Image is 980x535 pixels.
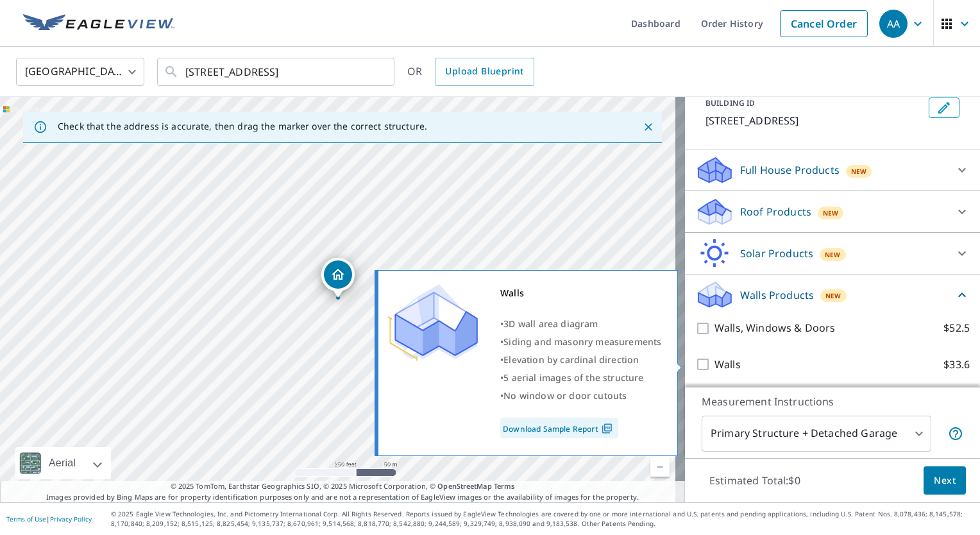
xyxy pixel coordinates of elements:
[714,357,741,373] p: Walls
[695,196,970,227] div: Roof ProductsNew
[879,10,908,38] div: AA
[924,466,966,495] button: Next
[695,280,970,310] div: Walls ProductsNew
[500,333,661,351] div: •
[6,515,92,523] p: |
[740,287,814,303] p: Walls Products
[445,64,523,80] span: Upload Blueprint
[503,318,598,330] span: 3D wall area diagram
[500,284,661,302] div: Walls
[929,98,959,118] button: Edit building 1
[435,58,534,86] a: Upload Blueprint
[500,418,618,438] a: Download Sample Report
[407,58,534,86] div: OR
[699,466,811,495] p: Estimated Total: $0
[702,394,963,409] p: Measurement Instructions
[50,514,92,523] a: Privacy Policy
[702,416,931,452] div: Primary Structure + Detached Garage
[321,258,355,298] div: Dropped pin, building 1, Residential property, 725 34th Ave Seattle, WA 98122
[780,10,868,37] a: Cancel Order
[825,250,841,260] span: New
[740,246,813,261] p: Solar Products
[503,389,627,402] span: No window or door cutouts
[943,320,970,336] p: $52.5
[695,238,970,269] div: Solar ProductsNew
[934,473,956,489] span: Next
[45,447,80,479] div: Aerial
[640,119,657,135] button: Close
[695,155,970,185] div: Full House ProductsNew
[825,291,841,301] span: New
[500,387,661,405] div: •
[598,423,616,434] img: Pdf Icon
[823,208,839,218] span: New
[705,113,924,128] p: [STREET_ADDRESS]
[171,481,515,492] span: © 2025 TomTom, Earthstar Geographics SIO, © 2025 Microsoft Corporation, ©
[943,357,970,373] p: $33.6
[16,54,144,90] div: [GEOGRAPHIC_DATA]
[58,121,427,132] p: Check that the address is accurate, then drag the marker over the correct structure.
[714,320,835,336] p: Walls, Windows & Doors
[740,162,840,178] p: Full House Products
[650,457,670,477] a: Current Level 17, Zoom Out
[6,514,46,523] a: Terms of Use
[705,98,755,108] p: BUILDING ID
[500,315,661,333] div: •
[15,447,111,479] div: Aerial
[503,353,639,366] span: Elevation by cardinal direction
[851,166,867,176] span: New
[494,481,515,491] a: Terms
[503,371,643,384] span: 5 aerial images of the structure
[503,335,661,348] span: Siding and masonry measurements
[185,54,368,90] input: Search by address or latitude-longitude
[437,481,491,491] a: OpenStreetMap
[23,14,174,33] img: EV Logo
[500,351,661,369] div: •
[740,204,811,219] p: Roof Products
[111,509,974,529] p: © 2025 Eagle View Technologies, Inc. and Pictometry International Corp. All Rights Reserved. Repo...
[948,426,963,441] span: Your report will include the primary structure and a detached garage if one exists.
[500,369,661,387] div: •
[388,284,478,361] img: Premium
